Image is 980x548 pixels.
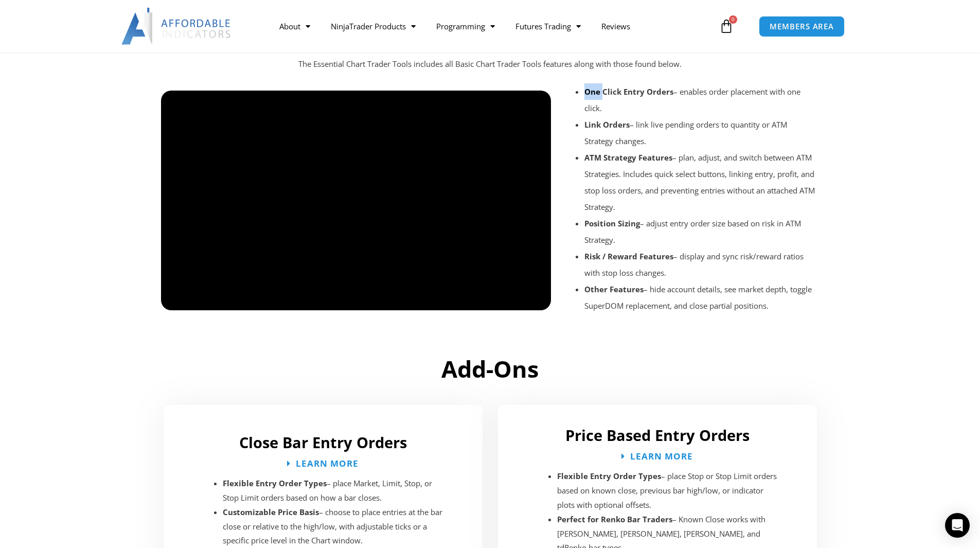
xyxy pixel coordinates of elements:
nav: Menu [269,14,717,38]
li: – link live pending orders to quantity or ATM Strategy changes. [584,116,818,149]
li: – plan, adjust, and switch between ATM Strategies. Includes quick select buttons, linking entry, ... [584,149,818,215]
a: 0 [704,11,749,41]
a: Learn More [621,452,693,461]
a: Futures Trading [505,14,591,38]
span: Learn More [630,452,693,461]
a: Reviews [591,14,640,38]
a: Programming [426,14,505,38]
strong: Risk / Reward Features [584,251,673,261]
strong: One Click Entry Orders [584,86,673,97]
strong: Customizable Price Basis [223,507,319,517]
li: – adjust entry order size based on risk in ATM Strategy. [584,215,818,248]
h2: Price Based Entry Orders [508,426,807,445]
strong: Link Orders [584,119,630,130]
div: Open Intercom Messenger [945,513,970,538]
a: About [269,14,320,38]
a: MEMBERS AREA [759,16,845,37]
strong: Other Features [584,284,644,294]
span: Learn More [296,459,359,468]
h2: Add-Ons [161,354,819,384]
a: NinjaTrader Products [320,14,426,38]
li: – display and sync risk/reward ratios with stop loss changes. [584,248,818,281]
strong: Flexible Entry Order Types [557,471,661,481]
a: Learn More [287,459,359,468]
li: – hide account details, see market depth, toggle SuperDOM replacement, and close partial positions. [584,281,818,314]
span: MEMBERS AREA [770,23,834,30]
h2: Close Bar Entry Orders [174,433,472,452]
p: The Essential Chart Trader Tools includes all Basic Chart Trader Tools features along with those ... [182,57,799,72]
li: – enables order placement with one click. [584,83,818,116]
img: LogoAI | Affordable Indicators – NinjaTrader [121,8,232,45]
span: 0 [729,15,737,24]
li: – place Market, Limit, Stop, or Stop Limit orders based on how a bar closes. [223,476,447,505]
strong: Flexible Entry Order Types [223,478,327,488]
strong: Perfect for Renko Bar Traders [557,514,672,524]
strong: ATM Strategy Features [584,152,672,163]
li: – place Stop or Stop Limit orders based on known close, previous bar high/low, or indicator plots... [557,469,781,512]
strong: Position Sizing [584,218,640,228]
